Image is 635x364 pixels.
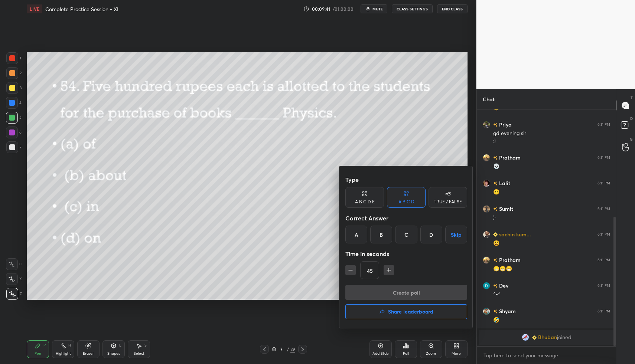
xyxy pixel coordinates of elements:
div: TRUE / FALSE [434,200,462,204]
div: A [345,226,367,243]
div: C [395,226,417,243]
button: Skip [445,226,467,243]
button: Share leaderboard [345,304,467,319]
div: Correct Answer [345,211,467,226]
div: D [420,226,442,243]
div: A B C D E [355,200,375,204]
div: Type [345,172,467,187]
h4: Share leaderboard [388,309,433,314]
div: Time in seconds [345,246,467,261]
div: B [370,226,392,243]
div: A B C D [398,200,414,204]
